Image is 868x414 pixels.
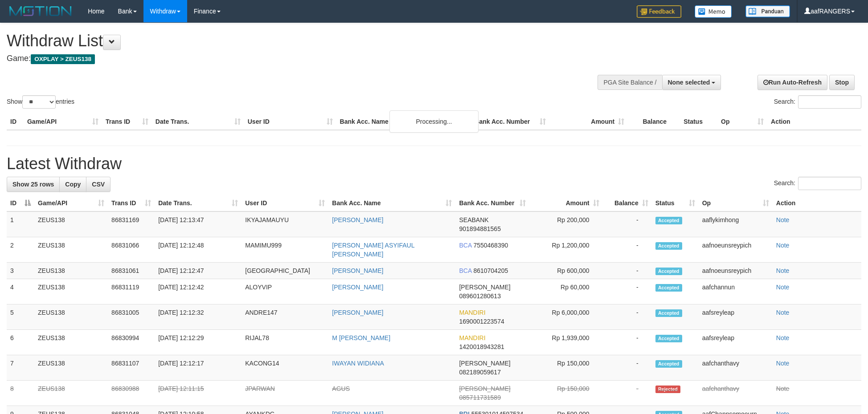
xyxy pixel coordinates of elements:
[655,217,682,224] span: Accepted
[7,211,34,237] td: 1
[652,195,699,211] th: Status: activate to sort column ascending
[662,75,721,90] button: None selected
[7,177,60,192] a: Show 25 rows
[459,394,500,401] span: Copy 085711731589 to clipboard
[34,211,108,237] td: ZEUS138
[549,114,628,130] th: Amount
[598,75,662,90] div: PGA Site Balance /
[7,381,34,406] td: 8
[242,211,328,237] td: IKYAJAMAUYU
[24,114,102,130] th: Game/API
[7,4,74,18] img: MOTION_logo.png
[155,263,242,279] td: [DATE] 12:12:47
[332,267,383,274] a: [PERSON_NAME]
[459,334,485,341] span: MANDIRI
[668,79,710,86] span: None selected
[637,5,681,18] img: Feedback.jpg
[655,309,682,317] span: Accepted
[242,263,328,279] td: [GEOGRAPHIC_DATA]
[34,330,108,355] td: ZEUS138
[155,237,242,263] td: [DATE] 12:12:48
[242,381,328,406] td: JPARWAN
[529,237,603,263] td: Rp 1,200,000
[22,95,56,109] select: Showentries
[776,309,790,316] a: Note
[455,195,529,211] th: Bank Acc. Number: activate to sort column ascending
[603,330,652,355] td: -
[603,304,652,330] td: -
[7,32,570,50] h1: Withdraw List
[108,381,155,406] td: 86830988
[699,381,773,406] td: aafchanthavy
[529,195,603,211] th: Amount: activate to sort column ascending
[798,177,861,190] input: Search:
[332,334,390,341] a: M [PERSON_NAME]
[108,330,155,355] td: 86830994
[34,263,108,279] td: ZEUS138
[774,95,861,109] label: Search:
[603,211,652,237] td: -
[34,237,108,263] td: ZEUS138
[7,279,34,304] td: 4
[776,242,790,249] a: Note
[459,360,510,367] span: [PERSON_NAME]
[699,263,773,279] td: aafnoeunsreypich
[680,114,717,130] th: Status
[459,343,504,350] span: Copy 1420018943281 to clipboard
[529,211,603,237] td: Rp 200,000
[155,279,242,304] td: [DATE] 12:12:42
[92,181,105,188] span: CSV
[699,304,773,330] td: aafsreyleap
[155,355,242,381] td: [DATE] 12:12:17
[336,114,471,130] th: Bank Acc. Name
[776,267,790,274] a: Note
[699,279,773,304] td: aafchannun
[829,75,855,90] a: Stop
[655,242,682,250] span: Accepted
[459,369,500,376] span: Copy 082189059617 to clipboard
[332,385,350,392] a: AGUS
[529,330,603,355] td: Rp 1,939,000
[242,330,328,355] td: RIJAL78
[767,114,861,130] th: Action
[603,355,652,381] td: -
[242,195,328,211] th: User ID: activate to sort column ascending
[529,263,603,279] td: Rp 600,000
[798,95,861,109] input: Search:
[34,304,108,330] td: ZEUS138
[776,216,790,223] a: Note
[7,304,34,330] td: 5
[459,267,471,274] span: BCA
[776,360,790,367] a: Note
[332,242,414,258] a: [PERSON_NAME] ASYIFAUL [PERSON_NAME]
[776,284,790,291] a: Note
[332,216,383,223] a: [PERSON_NAME]
[529,304,603,330] td: Rp 6,000,000
[155,330,242,355] td: [DATE] 12:12:29
[459,318,504,325] span: Copy 1690001223574 to clipboard
[603,381,652,406] td: -
[108,304,155,330] td: 86831005
[155,381,242,406] td: [DATE] 12:11:15
[603,263,652,279] td: -
[603,279,652,304] td: -
[102,114,152,130] th: Trans ID
[86,177,111,192] a: CSV
[459,292,500,300] span: Copy 089601280613 to clipboard
[34,381,108,406] td: ZEUS138
[757,75,827,90] a: Run Auto-Refresh
[776,385,790,392] a: Note
[529,381,603,406] td: Rp 150,000
[108,237,155,263] td: 86831066
[59,177,86,192] a: Copy
[603,195,652,211] th: Balance: activate to sort column ascending
[655,284,682,292] span: Accepted
[108,263,155,279] td: 86831061
[459,216,488,223] span: SEABANK
[776,334,790,341] a: Note
[7,155,861,173] h1: Latest Withdraw
[529,355,603,381] td: Rp 150,000
[773,195,861,211] th: Action
[12,181,54,188] span: Show 25 rows
[34,355,108,381] td: ZEUS138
